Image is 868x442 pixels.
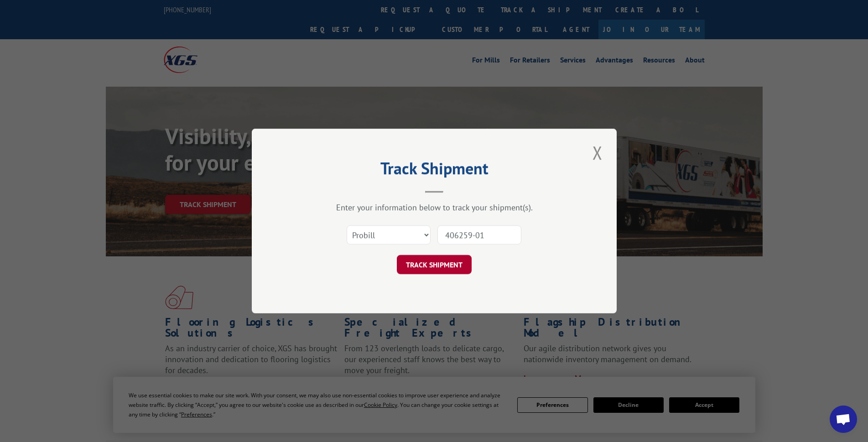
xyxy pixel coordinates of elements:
button: TRACK SHIPMENT [397,255,472,274]
button: Close modal [590,140,605,165]
h2: Track Shipment [297,162,571,179]
a: Open chat [830,406,857,433]
input: Number(s) [437,225,521,244]
div: Enter your information below to track your shipment(s). [297,202,571,213]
